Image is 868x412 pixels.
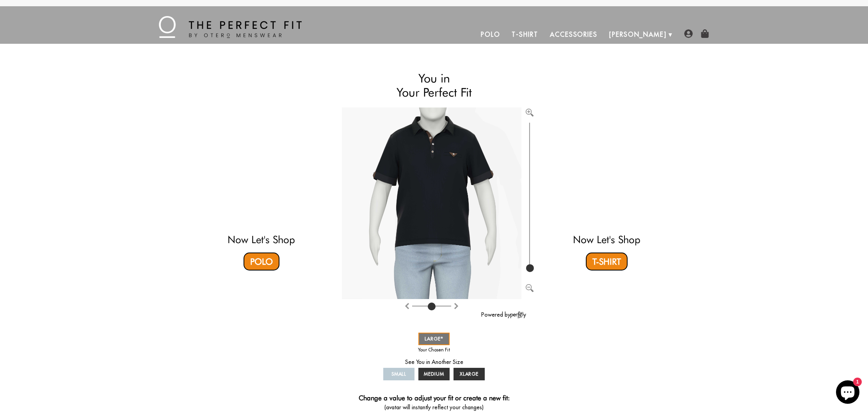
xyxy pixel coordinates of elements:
[404,303,410,309] img: Rotate clockwise
[573,233,640,245] a: Now Let's Shop
[834,380,862,406] inbox-online-store-chat: Shopify online store chat
[526,109,534,116] img: Zoom in
[453,301,459,310] button: Rotate counter clockwise
[586,253,628,270] a: T-Shirt
[460,371,479,377] span: XLARGE
[342,107,521,299] img: Brand%2fOtero%2f10004-v2-R%2f56%2f7-L%2fAv%2f29e03969-7dea-11ea-9f6a-0e35f21fd8c2%2fBlack%2f1%2ff...
[418,333,450,345] a: LARGE
[510,312,526,318] img: perfitly-logo_73ae6c82-e2e3-4a36-81b1-9e913f6ac5a1.png
[475,25,506,44] a: Polo
[342,403,526,412] span: (avatar will instantly reflect your changes)
[544,25,603,44] a: Accessories
[454,368,485,380] a: XLARGE
[526,284,534,292] img: Zoom out
[701,29,709,38] img: shopping-bag-icon.png
[481,311,526,318] a: Powered by
[228,233,295,245] a: Now Let's Shop
[359,394,510,403] h4: Change a value to adjust your fit or create a new fit:
[159,16,302,38] img: The Perfect Fit - by Otero Menswear - Logo
[506,25,544,44] a: T-Shirt
[418,368,450,380] a: MEDIUM
[453,303,459,309] img: Rotate counter clockwise
[603,25,672,44] a: [PERSON_NAME]
[424,371,444,377] span: MEDIUM
[391,371,407,377] span: SMALL
[526,283,534,291] button: Zoom out
[244,253,279,270] a: Polo
[404,301,410,310] button: Rotate clockwise
[526,107,534,115] button: Zoom in
[342,71,526,100] h2: You in Your Perfect Fit
[684,29,693,38] img: user-account-icon.png
[383,368,414,380] a: SMALL
[425,336,443,342] span: LARGE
